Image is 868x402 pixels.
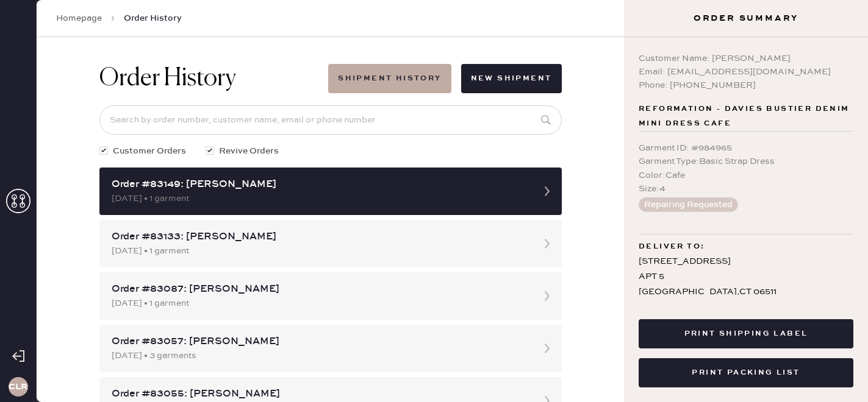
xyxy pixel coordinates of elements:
div: Order #83057: [PERSON_NAME] [112,334,528,349]
button: Shipment History [328,64,451,93]
input: Search by order number, customer name, email or phone number [99,105,562,135]
h3: Order Summary [624,12,868,24]
div: Size : 4 [639,182,853,196]
span: Reformation - Davies Bustier Denim Mini Dress Cafe [639,102,853,131]
div: Order #83133: [PERSON_NAME] [112,230,528,244]
div: Email: [EMAIL_ADDRESS][DOMAIN_NAME] [639,65,853,79]
button: Repairing Requested [639,197,738,212]
a: Homepage [56,12,102,24]
button: New Shipment [461,64,562,93]
div: Color : Cafe [639,169,853,182]
span: Deliver to: [639,239,705,254]
div: [DATE] • 3 garments [112,349,528,362]
button: Print Shipping Label [639,319,853,348]
div: Order #83149: [PERSON_NAME] [112,177,528,192]
span: Order History [124,12,182,24]
div: [DATE] • 1 garment [112,297,528,310]
div: Phone: [PHONE_NUMBER] [639,79,853,92]
div: Order #83087: [PERSON_NAME] [112,282,528,297]
div: Customer Name: [PERSON_NAME] [639,52,853,65]
h1: Order History [99,64,236,93]
iframe: Front Chat [810,347,863,400]
button: Print Packing List [639,358,853,387]
a: Print Shipping Label [639,327,853,339]
div: [STREET_ADDRESS] APT 5 [GEOGRAPHIC_DATA] , CT 06511 [639,254,853,300]
span: Revive Orders [219,144,279,158]
div: [DATE] • 1 garment [112,244,528,258]
div: Order #83055: [PERSON_NAME] [112,387,528,401]
div: Garment Type : Basic Strap Dress [639,155,853,168]
h3: CLR [9,383,27,391]
span: Customer Orders [113,144,186,158]
div: Garment ID : # 984965 [639,141,853,155]
div: [DATE] • 1 garment [112,192,528,205]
